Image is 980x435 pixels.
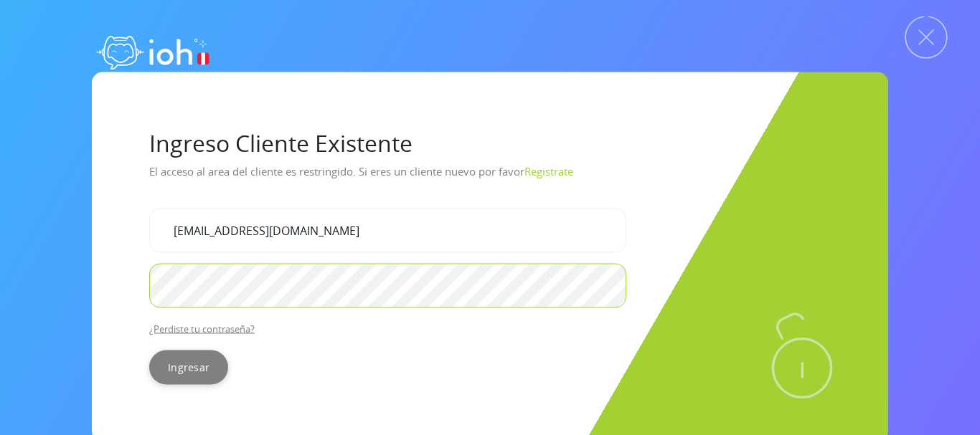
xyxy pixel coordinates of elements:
h1: Ingreso Cliente Existente [149,129,831,156]
a: ¿Perdiste tu contraseña? [149,322,255,335]
input: Tu correo [149,208,626,252]
img: logo [92,21,214,79]
p: El acceso al area del cliente es restringido. Si eres un cliente nuevo por favor [149,159,831,196]
input: Ingresar [149,350,228,384]
img: Cerrar [905,16,948,59]
a: Registrate [524,163,573,178]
